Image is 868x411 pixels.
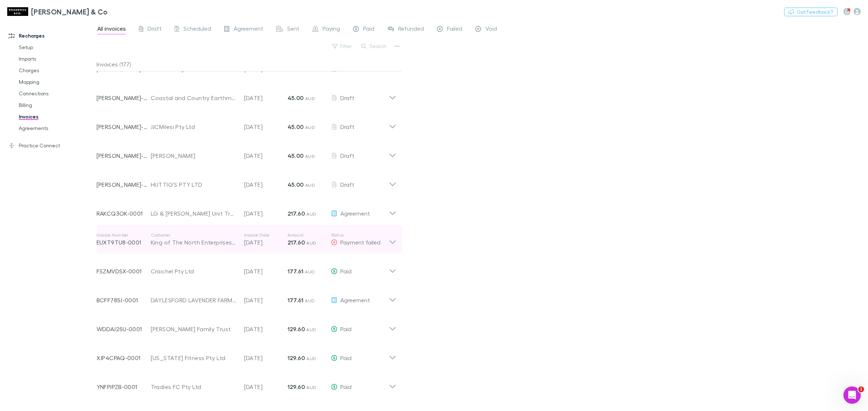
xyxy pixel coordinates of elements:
[288,383,305,390] strong: 129.60
[447,25,462,34] span: Failed
[288,210,305,217] strong: 217.60
[288,232,331,238] p: Amount
[340,123,354,130] span: Draft
[340,152,354,159] span: Draft
[306,211,316,217] span: AUD
[244,209,288,218] p: [DATE]
[151,209,237,218] div: LG & [PERSON_NAME] Unit Trust
[148,25,162,34] span: Draft
[306,240,316,246] span: AUD
[305,182,315,188] span: AUD
[358,42,391,51] button: Search
[31,7,108,16] h3: [PERSON_NAME] & Co
[12,111,102,122] a: Invoices
[784,8,838,16] button: Got Feedback?
[1,30,102,42] a: Recharges
[91,196,402,225] div: RAKCQ3OK-0001LG & [PERSON_NAME] Unit Trust[DATE]217.60 AUDAgreement
[288,354,305,362] strong: 129.60
[151,151,237,160] div: [PERSON_NAME]
[97,94,151,102] p: [PERSON_NAME]-0068
[97,382,151,391] p: YNFPIPZB-0001
[12,88,102,99] a: Connections
[485,25,497,34] span: Void
[97,180,151,189] p: [PERSON_NAME]-0028
[858,386,864,392] span: 1
[305,269,315,274] span: AUD
[244,267,288,276] p: [DATE]
[97,325,151,333] p: WDDAJ25U-0001
[97,209,151,218] p: RAKCQ3OK-0001
[151,238,237,247] div: King of The North Enterprises Pty Ltd
[244,180,288,189] p: [DATE]
[151,382,237,391] div: Tradies FC Pty Ltd
[151,122,237,131] div: JJCMilesi Pty Ltd
[329,42,356,51] button: Filter
[340,297,370,303] span: Agreement
[244,354,288,362] p: [DATE]
[97,25,126,34] span: All invoices
[288,297,303,304] strong: 177.61
[91,312,402,341] div: WDDAJ25U-0001[PERSON_NAME] Family Trust[DATE]129.60 AUDPaid
[3,3,112,20] a: [PERSON_NAME] & Co
[91,109,402,138] div: [PERSON_NAME]-0010JJCMilesi Pty Ltd[DATE]45.00 AUDDraft
[340,94,354,101] span: Draft
[244,151,288,160] p: [DATE]
[306,356,316,361] span: AUD
[12,76,102,88] a: Mapping
[151,94,237,102] div: Coastal and Country Earthmoving Pty Ltd
[288,325,305,333] strong: 129.60
[288,268,303,275] strong: 177.61
[91,341,402,369] div: XJP4CPAQ-0001[US_STATE] Fitness Pty Ltd[DATE]129.60 AUDPaid
[305,125,315,130] span: AUD
[305,96,315,101] span: AUD
[340,383,352,390] span: Paid
[97,151,151,160] p: [PERSON_NAME]-0147
[244,232,288,238] p: Invoice Date
[287,25,299,34] span: Sent
[97,122,151,131] p: [PERSON_NAME]-0010
[340,239,380,246] span: Payment failed
[340,181,354,188] span: Draft
[843,386,861,404] iframe: Intercom live chat
[305,298,315,303] span: AUD
[244,122,288,131] p: [DATE]
[97,238,151,247] p: EUXT9TU8-0001
[1,140,102,151] a: Practice Connect
[91,167,402,196] div: [PERSON_NAME]-0028HUTTIG'S PTY LTD[DATE]45.00 AUDDraft
[12,122,102,134] a: Agreements
[244,325,288,333] p: [DATE]
[363,25,374,34] span: Paid
[340,325,352,332] span: Paid
[151,232,237,238] p: Customer
[288,181,304,188] strong: 45.00
[12,99,102,111] a: Billing
[244,94,288,102] p: [DATE]
[398,25,424,34] span: Refunded
[288,239,305,246] strong: 217.60
[91,225,402,254] div: Invoice NumberEUXT9TU8-0001CustomerKing of The North Enterprises Pty LtdInvoice Date[DATE]Amount2...
[331,232,389,238] p: Status
[288,94,304,101] strong: 45.00
[97,296,151,304] p: BCFF785J-0001
[97,232,151,238] p: Invoice Number
[288,152,304,159] strong: 45.00
[91,283,402,312] div: BCFF785J-0001DAYLESFORD LAVENDER FARM & EVENTS PTY LTD[DATE]177.61 AUDAgreement
[234,25,263,34] span: Agreement
[288,123,304,130] strong: 45.00
[151,325,237,333] div: [PERSON_NAME] Family Trust
[91,254,402,283] div: FSZMVDSX-0001Craichel Pty Ltd[DATE]177.61 AUDPaid
[7,7,28,16] img: Shaddock & Co's Logo
[244,382,288,391] p: [DATE]
[340,354,352,361] span: Paid
[323,25,340,34] span: Paying
[244,296,288,304] p: [DATE]
[305,153,315,159] span: AUD
[12,53,102,65] a: Imports
[12,42,102,53] a: Setup
[151,267,237,276] div: Craichel Pty Ltd
[306,327,316,332] span: AUD
[151,180,237,189] div: HUTTIG'S PTY LTD
[151,296,237,304] div: DAYLESFORD LAVENDER FARM & EVENTS PTY LTD
[183,25,211,34] span: Scheduled
[91,138,402,167] div: [PERSON_NAME]-0147[PERSON_NAME][DATE]45.00 AUDDraft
